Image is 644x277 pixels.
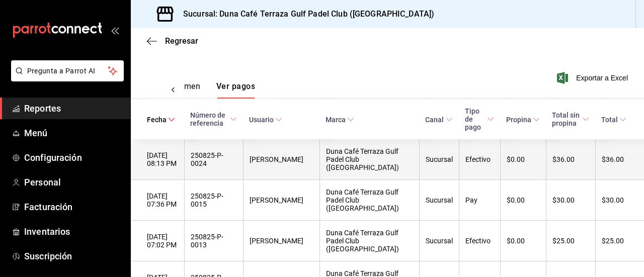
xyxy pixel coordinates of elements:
[559,72,628,84] button: Exportar a Excel
[249,116,282,124] span: Usuario
[250,155,313,163] div: [PERSON_NAME]
[24,175,122,189] span: Personal
[426,196,453,204] div: Sucursal
[250,196,313,204] div: [PERSON_NAME]
[552,155,589,163] div: $36.00
[552,196,589,204] div: $30.00
[7,73,124,83] a: Pregunta a Parrot AI
[24,126,122,140] span: Menú
[602,196,628,204] div: $30.00
[552,111,589,127] span: Total sin propina
[24,200,122,214] span: Facturación
[465,237,494,245] div: Efectivo
[191,233,237,249] div: 250825-P-0013
[426,155,453,163] div: Sucursal
[250,237,313,245] div: [PERSON_NAME]
[147,233,178,249] div: [DATE] 07:02 PM
[507,155,540,163] div: $0.00
[552,237,589,245] div: $25.00
[147,151,178,167] div: [DATE] 08:13 PM
[602,155,628,163] div: $36.00
[326,188,414,212] div: Duna Café Terraza Gulf Padel Club ([GEOGRAPHIC_DATA])
[326,147,414,171] div: Duna Café Terraza Gulf Padel Club ([GEOGRAPHIC_DATA])
[506,116,540,124] span: Propina
[24,102,122,115] span: Reportes
[147,116,175,124] span: Fecha
[11,60,124,81] button: Pregunta a Parrot AI
[507,196,540,204] div: $0.00
[153,81,225,99] div: navigation tabs
[425,116,452,124] span: Canal
[326,229,414,253] div: Duna Café Terraza Gulf Padel Club ([GEOGRAPHIC_DATA])
[602,237,628,245] div: $25.00
[147,192,178,208] div: [DATE] 07:36 PM
[507,237,540,245] div: $0.00
[465,196,494,204] div: Pay
[165,36,198,46] span: Regresar
[24,249,122,263] span: Suscripción
[27,66,108,76] span: Pregunta a Parrot AI
[465,155,494,163] div: Efectivo
[175,8,434,20] h3: Sucursal: Duna Café Terraza Gulf Padel Club ([GEOGRAPHIC_DATA])
[147,36,198,46] button: Regresar
[601,116,626,124] span: Total
[216,81,255,99] button: Ver pagos
[190,111,237,127] span: Número de referencia
[24,225,122,238] span: Inventarios
[326,116,354,124] span: Marca
[111,26,119,34] button: open_drawer_menu
[465,107,494,131] span: Tipo de pago
[191,192,237,208] div: 250825-P-0015
[24,151,122,164] span: Configuración
[426,237,453,245] div: Sucursal
[191,151,237,167] div: 250825-P-0024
